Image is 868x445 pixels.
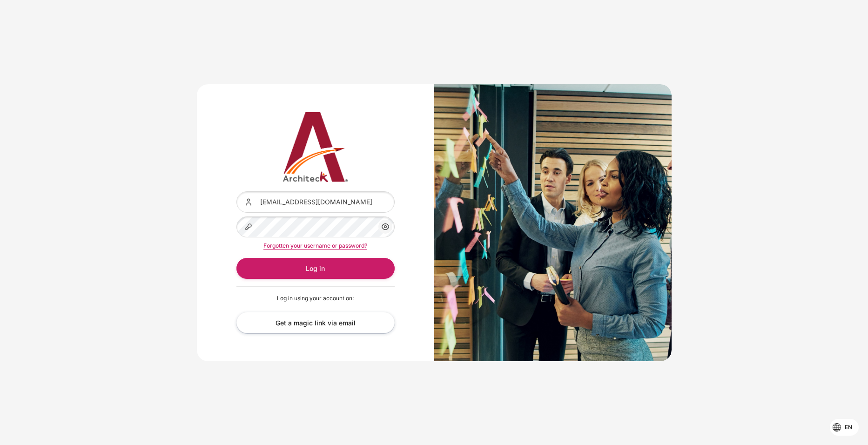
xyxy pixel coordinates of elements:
[236,191,395,212] input: Username or email
[236,258,395,279] button: Log in
[830,419,859,436] button: Languages
[236,294,395,303] p: Log in using your account on:
[263,242,367,249] a: Forgotten your username or password?
[236,112,395,182] a: Architeck 12 Architeck 12
[236,312,395,333] a: Get a magic link via email
[845,423,852,432] span: en
[236,112,395,182] img: Architeck 12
